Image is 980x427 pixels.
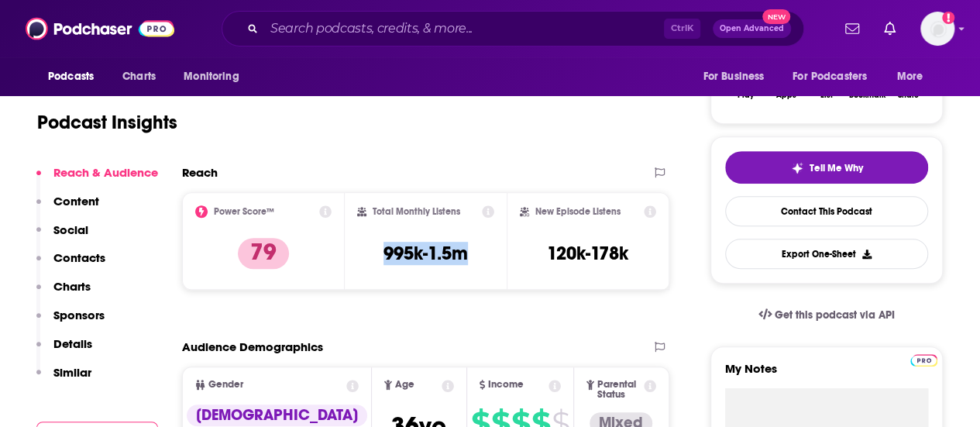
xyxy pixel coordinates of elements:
[36,279,91,308] button: Charts
[53,336,92,351] p: Details
[373,206,460,217] h2: Total Monthly Listens
[725,239,928,269] button: Export One-Sheet
[214,206,274,217] h2: Power Score™
[775,308,895,322] span: Get this podcast via API
[535,206,621,217] h2: New Episode Listens
[920,12,954,46] button: Show profile menu
[112,62,165,91] a: Charts
[547,242,628,265] h3: 120k-178k
[878,15,902,42] a: Show notifications dropdown
[36,250,105,279] button: Contacts
[187,405,367,426] div: [DEMOGRAPHIC_DATA]
[793,66,867,88] span: For Podcasters
[810,162,863,174] span: Tell Me Why
[36,308,105,336] button: Sponsors
[897,66,923,88] span: More
[122,66,156,88] span: Charts
[238,238,289,269] p: 79
[208,380,243,390] span: Gender
[53,250,105,265] p: Contacts
[53,194,99,208] p: Content
[36,336,92,365] button: Details
[383,242,468,265] h3: 995k-1.5m
[173,62,259,91] button: open menu
[53,279,91,294] p: Charts
[692,62,783,91] button: open menu
[26,14,174,43] img: Podchaser - Follow, Share and Rate Podcasts
[597,380,641,400] span: Parental Status
[48,66,94,88] span: Podcasts
[791,162,803,174] img: tell me why sparkle
[182,165,218,180] h2: Reach
[746,296,907,334] a: Get this podcast via API
[782,62,889,91] button: open menu
[703,66,764,88] span: For Business
[222,11,804,46] div: Search podcasts, credits, & more...
[762,9,790,24] span: New
[920,12,954,46] span: Logged in as juliahaav
[886,62,943,91] button: open menu
[53,222,88,237] p: Social
[53,365,91,380] p: Similar
[37,111,177,134] h1: Podcast Insights
[182,339,323,354] h2: Audience Demographics
[36,194,99,222] button: Content
[725,151,928,184] button: tell me why sparkleTell Me Why
[264,16,664,41] input: Search podcasts, credits, & more...
[664,19,700,39] span: Ctrl K
[725,361,928,388] label: My Notes
[36,165,158,194] button: Reach & Audience
[184,66,239,88] span: Monitoring
[910,352,937,367] a: Pro website
[720,25,784,33] span: Open Advanced
[713,19,791,38] button: Open AdvancedNew
[920,12,954,46] img: User Profile
[839,15,865,42] a: Show notifications dropdown
[36,365,91,394] button: Similar
[725,196,928,226] a: Contact This Podcast
[37,62,114,91] button: open menu
[395,380,414,390] span: Age
[910,354,937,367] img: Podchaser Pro
[53,308,105,322] p: Sponsors
[53,165,158,180] p: Reach & Audience
[488,380,524,390] span: Income
[36,222,88,251] button: Social
[942,12,954,24] svg: Add a profile image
